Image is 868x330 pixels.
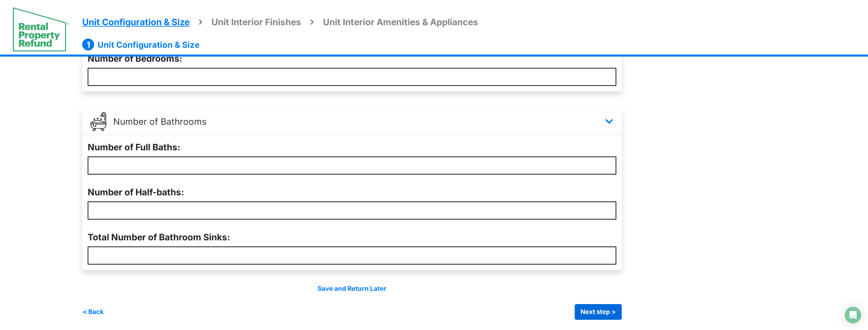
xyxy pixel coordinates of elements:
label: Number of Full Baths: [88,140,180,154]
a: Save and Return Later [318,285,386,292]
div: Open Intercom Messenger [845,307,861,323]
li: Unit Configuration & Size [82,39,200,51]
p: Number of Bathrooms [113,115,207,128]
label: Number of Half-baths: [88,185,184,199]
span: Unit Configuration & Size [82,17,190,27]
img: full_bath_ldc4xu0.png [89,112,108,131]
span: Unit Interior Amenities & Appliances [323,17,478,27]
button: Next step > [575,304,622,320]
label: Number of Bedrooms: [88,52,182,65]
label: Total Number of Bathroom Sinks: [88,230,230,244]
button: < Back [82,304,104,320]
img: spp logo [12,6,70,52]
span: Unit Interior Finishes [211,17,301,27]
